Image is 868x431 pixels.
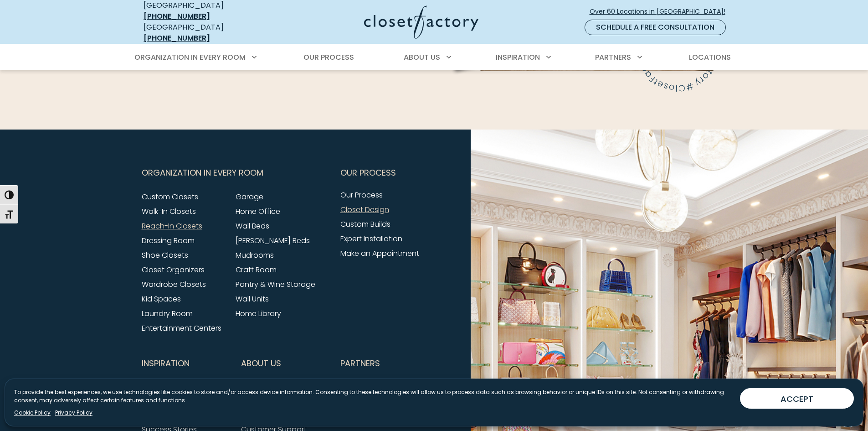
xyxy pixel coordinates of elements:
[142,192,198,202] a: Custom Closets
[733,79,744,93] text: #
[690,68,703,80] text: a
[585,20,726,35] a: Schedule a Free Consultation
[142,352,190,375] span: Inspiration
[704,78,714,91] text: e
[340,352,380,375] span: Partners
[142,294,181,304] a: Kid Spaces
[142,308,193,319] a: Laundry Room
[144,22,276,44] div: [GEOGRAPHIC_DATA]
[236,279,315,290] a: Pantry & Wine Storage
[496,52,540,62] span: Inspiration
[142,235,195,246] a: Dressing Room
[741,76,752,89] text: y
[364,5,478,39] img: Closet Factory Logo
[340,190,383,200] a: Our Process
[144,33,210,43] a: [PHONE_NUMBER]
[340,204,389,215] a: Closet Design
[749,70,761,82] text: o
[700,76,709,88] text: t
[740,388,854,409] button: ACCEPT
[128,45,740,70] nav: Primary Menu
[590,7,733,16] span: Over 60 Locations in [GEOGRAPHIC_DATA]!
[14,388,733,405] p: To provide the best experiences, we use technologies like cookies to store and/or access device i...
[142,206,196,217] a: Walk-In Closets
[241,352,281,375] span: About Us
[595,52,631,62] span: Partners
[404,52,440,62] span: About Us
[724,82,726,94] text: l
[236,192,263,202] a: Garage
[14,409,51,417] a: Cookie Policy
[236,308,281,319] a: Home Library
[236,206,280,217] a: Home Office
[144,11,210,21] a: [PHONE_NUMBER]
[589,4,733,20] a: Over 60 Locations in [GEOGRAPHIC_DATA]!
[142,250,188,260] a: Shoe Closets
[726,82,734,94] text: C
[142,161,263,184] span: Organization in Every Room
[340,234,402,244] a: Expert Installation
[695,73,706,85] text: F
[241,352,329,375] button: Footer Subnav Button - About Us
[340,248,419,259] a: Make an Appointment
[142,352,230,375] button: Footer Subnav Button - Inspiration
[340,161,429,184] button: Footer Subnav Button - Our Process
[134,52,246,62] span: Organization in Every Room
[236,250,274,260] a: Mudrooms
[236,221,269,231] a: Wall Beds
[236,265,277,275] a: Craft Room
[142,161,329,184] button: Footer Subnav Button - Organization in Every Room
[142,265,205,275] a: Closet Organizers
[142,323,221,333] a: Entertainment Centers
[236,294,269,304] a: Wall Units
[55,409,92,417] a: Privacy Policy
[717,81,724,94] text: o
[753,68,764,77] text: t
[689,52,731,62] span: Locations
[340,161,396,184] span: Our Process
[236,235,310,246] a: [PERSON_NAME] Beds
[142,221,202,231] a: Reach-In Closets
[142,279,206,290] a: Wardrobe Closets
[746,74,756,85] text: r
[340,219,390,229] a: Custom Builds
[711,80,719,93] text: s
[340,352,429,375] button: Footer Subnav Button - Partners
[303,52,354,62] span: Our Process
